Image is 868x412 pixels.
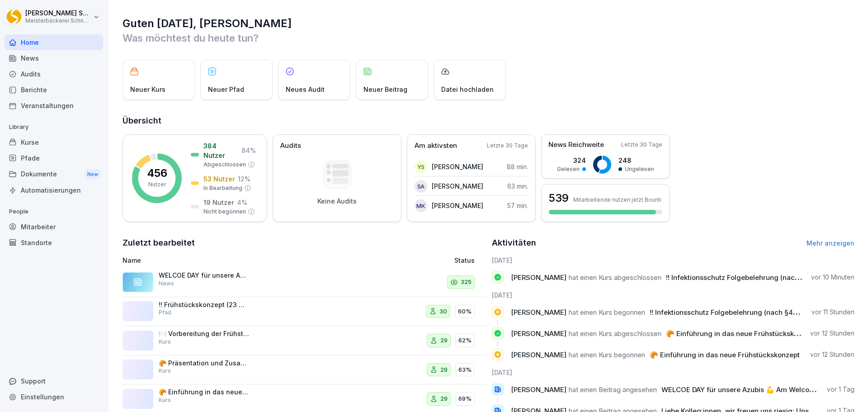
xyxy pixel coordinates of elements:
[5,235,103,251] div: Standorte
[5,98,103,114] a: Veranstaltungen
[5,50,103,66] div: News
[492,290,855,300] h6: [DATE]
[203,198,234,207] p: 19 Nutzer
[123,268,486,297] a: WELCOE DAY für unsere Azubis 💪 Am Welcome Day für unsere Auszubildenden wurden wichtige Themen ru...
[440,394,448,403] p: 29
[458,394,472,403] p: 69%
[569,329,661,338] span: hat einen Kurs abgeschlossen
[827,385,854,394] p: vor 1 Tag
[159,338,171,346] p: Kurs
[363,85,407,94] p: Neuer Beitrag
[203,184,242,192] p: In Bearbeitung
[432,181,483,191] p: [PERSON_NAME]
[25,9,91,17] p: [PERSON_NAME] Schneckenburger
[557,165,580,173] p: Gelesen
[148,180,166,189] p: Nutzer
[511,385,566,394] span: [PERSON_NAME]
[5,389,103,405] a: Einstellungen
[441,85,494,94] p: Datei hochladen
[621,141,662,149] p: Letzte 30 Tage
[159,271,249,279] p: WELCOE DAY für unsere Azubis 💪 Am Welcome Day für unsere Auszubildenden wurden wichtige Themen ru...
[811,273,854,282] p: vor 10 Minuten
[5,204,103,219] p: People
[810,350,854,359] p: vor 12 Stunden
[159,359,249,367] p: 🥐 Präsentation und Zusammenstellung von Frühstücken
[159,279,174,288] p: News
[432,201,483,210] p: [PERSON_NAME]
[458,336,472,345] p: 62%
[507,181,528,191] p: 63 min.
[458,307,472,316] p: 60%
[461,278,472,287] p: 325
[807,239,854,247] a: Mehr anzeigen
[548,140,604,150] p: News Reichweite
[569,350,645,359] span: hat einen Kurs begonnen
[203,174,235,184] p: 53 Nutzer
[492,368,855,377] h6: [DATE]
[650,350,800,359] span: 🥐 Einführung in das neue Frühstückskonzept
[492,237,536,249] h2: Aktivitäten
[123,326,486,355] a: 🍽️ Vorbereitung der Frühstückskomponenten am VortagKurs2962%
[5,82,103,98] a: Berichte
[159,301,249,309] p: !! Frühstückskonzept (23 Minuten)
[123,114,854,127] h2: Übersicht
[432,162,483,171] p: [PERSON_NAME]
[123,355,486,385] a: 🥐 Präsentation und Zusammenstellung von FrühstückenKurs2963%
[511,273,566,282] span: [PERSON_NAME]
[440,336,448,345] p: 29
[241,146,256,155] p: 84 %
[123,256,350,265] p: Name
[159,308,171,317] p: Pfad
[5,150,103,166] a: Pfade
[159,388,249,396] p: 🥐 Einführung in das neue Frühstückskonzept
[569,308,645,317] span: hat einen Kurs begonnen
[203,141,239,160] p: 384 Nutzer
[458,365,472,374] p: 63%
[440,365,448,374] p: 29
[5,219,103,235] a: Mitarbeiter
[454,256,475,265] p: Status
[208,85,244,94] p: Neuer Pfad
[439,307,447,316] p: 30
[811,308,854,317] p: vor 11 Stunden
[147,168,167,179] p: 456
[237,198,247,207] p: 4 %
[159,367,171,375] p: Kurs
[507,162,528,171] p: 88 min.
[5,120,103,134] p: Library
[123,31,854,45] p: Was möchtest du heute tun?
[511,329,566,338] span: [PERSON_NAME]
[5,166,103,183] a: DokumenteNew
[286,85,325,94] p: Neues Audit
[5,134,103,150] a: Kurse
[5,34,103,50] div: Home
[511,308,566,317] span: [PERSON_NAME]
[666,273,832,282] span: !! Infektionsschutz Folgebelehrung (nach §43 IfSG)
[618,156,654,165] p: 248
[203,208,246,216] p: Nicht begonnen
[549,190,569,206] h3: 539
[569,385,657,394] span: hat einen Beitrag angesehen
[159,396,171,404] p: Kurs
[507,201,528,210] p: 57 min.
[569,273,661,282] span: hat einen Kurs abgeschlossen
[5,182,103,198] div: Automatisierungen
[415,161,427,173] div: YS
[317,197,357,205] p: Keine Audits
[650,308,816,317] span: !! Infektionsschutz Folgebelehrung (nach §43 IfSG)
[123,16,854,31] h1: Guten [DATE], [PERSON_NAME]
[5,373,103,389] div: Support
[159,330,249,338] p: 🍽️ Vorbereitung der Frühstückskomponenten am Vortag
[511,350,566,359] span: [PERSON_NAME]
[625,165,654,173] p: Ungelesen
[492,256,855,265] h6: [DATE]
[5,66,103,82] div: Audits
[5,166,103,183] div: Dokumente
[557,156,586,165] p: 324
[487,142,528,150] p: Letzte 30 Tage
[810,329,854,338] p: vor 12 Stunden
[25,18,91,24] p: Meisterbäckerei Schneckenburger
